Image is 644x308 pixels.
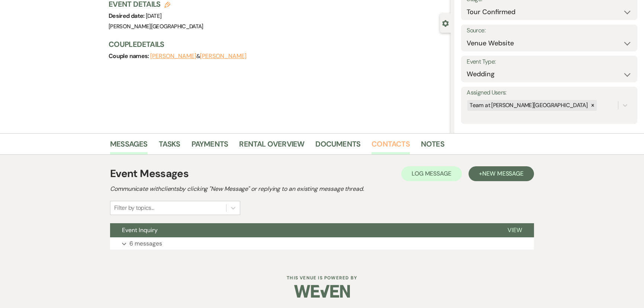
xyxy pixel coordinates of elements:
div: Filter by topics... [114,203,154,212]
h1: Event Messages [110,166,189,182]
button: Event Inquiry [110,223,496,237]
a: Tasks [159,138,180,154]
span: [DATE] [146,12,161,20]
span: New Message [482,170,524,177]
span: Desired date: [109,12,146,20]
span: View [508,226,522,234]
label: Source: [467,25,632,36]
button: Close lead details [442,19,449,26]
button: [PERSON_NAME] [150,53,196,59]
span: Event Inquiry [122,226,158,234]
span: Couple names: [109,52,150,60]
img: Weven Logo [294,278,350,304]
a: Messages [110,138,148,154]
p: 6 messages [129,239,162,248]
label: Event Type: [467,57,632,67]
a: Rental Overview [239,138,304,154]
a: Payments [191,138,228,154]
h3: Couple Details [109,39,443,49]
span: & [150,52,246,60]
button: Log Message [401,166,462,181]
h2: Communicate with clients by clicking "New Message" or replying to an existing message thread. [110,185,534,193]
span: Log Message [412,170,451,177]
button: 6 messages [110,237,534,250]
label: Assigned Users: [467,87,632,98]
button: [PERSON_NAME] [200,53,246,59]
a: Contacts [371,138,410,154]
button: View [496,223,534,237]
div: Team at [PERSON_NAME][GEOGRAPHIC_DATA] [467,100,589,111]
span: [PERSON_NAME][GEOGRAPHIC_DATA] [109,23,203,30]
button: +New Message [468,166,534,181]
a: Documents [315,138,360,154]
a: Notes [421,138,444,154]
